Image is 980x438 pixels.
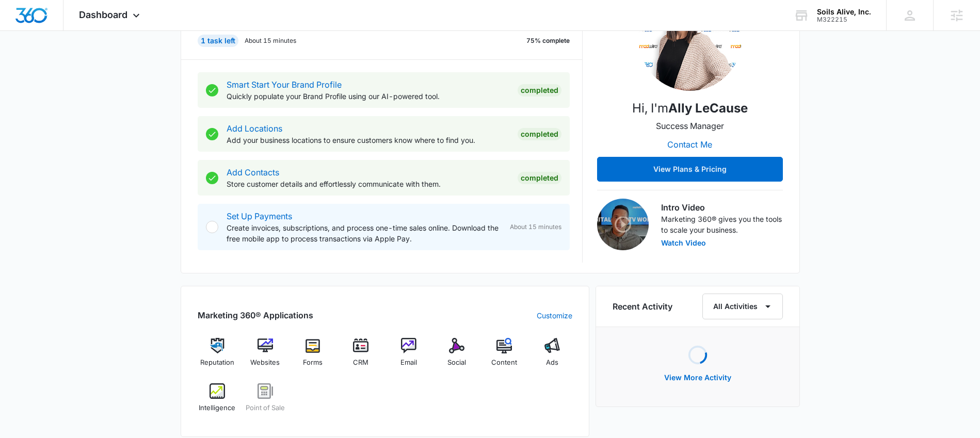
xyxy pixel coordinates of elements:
[632,99,748,118] p: Hi, I'm
[510,222,561,232] span: About 15 minutes
[537,310,572,321] a: Customize
[245,383,285,420] a: Point of Sale
[491,358,517,368] span: Content
[702,294,783,319] button: All Activities
[817,8,871,16] div: account name
[668,101,748,116] strong: Ally LeCause
[661,214,783,235] p: Marketing 360® gives you the tools to scale your business.
[198,35,238,47] div: 1 task left
[227,211,292,221] a: Set Up Payments
[227,123,282,134] a: Add Locations
[341,338,381,375] a: CRM
[613,300,672,313] h6: Recent Activity
[250,358,280,368] span: Websites
[485,338,524,375] a: Content
[661,239,706,247] button: Watch Video
[227,167,279,177] a: Add Contacts
[518,128,561,140] div: Completed
[817,16,871,23] div: account id
[246,403,285,413] span: Point of Sale
[79,9,127,20] span: Dashboard
[227,135,509,145] p: Add your business locations to ensure customers know where to find you.
[245,36,296,45] p: About 15 minutes
[597,199,649,250] img: Intro Video
[227,222,502,244] p: Create invoices, subscriptions, and process one-time sales online. Download the free mobile app t...
[198,383,237,420] a: Intelligence
[533,338,572,375] a: Ads
[227,91,509,102] p: Quickly populate your Brand Profile using our AI-powered tool.
[597,157,783,182] button: View Plans & Pricing
[654,365,742,390] button: View More Activity
[389,338,429,375] a: Email
[518,172,561,184] div: Completed
[437,338,476,375] a: Social
[518,84,561,96] div: Completed
[227,179,509,189] p: Store customer details and effortlessly communicate with them.
[198,338,237,375] a: Reputation
[245,338,285,375] a: Websites
[661,201,783,214] h3: Intro Video
[657,132,722,157] button: Contact Me
[293,338,333,375] a: Forms
[400,358,417,368] span: Email
[198,309,313,321] h2: Marketing 360® Applications
[227,79,342,90] a: Smart Start Your Brand Profile
[199,403,235,413] span: Intelligence
[447,358,466,368] span: Social
[303,358,323,368] span: Forms
[200,358,234,368] span: Reputation
[656,120,724,132] p: Success Manager
[526,36,570,45] p: 75% complete
[353,358,368,368] span: CRM
[546,358,558,368] span: Ads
